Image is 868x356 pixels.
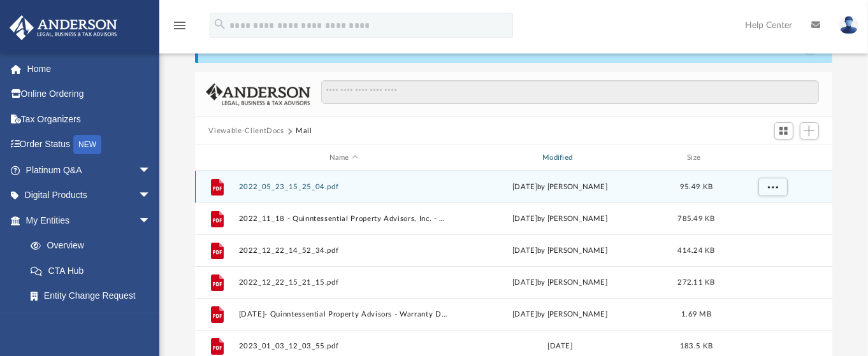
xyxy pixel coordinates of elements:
div: id [200,152,232,164]
a: My Entitiesarrow_drop_down [9,208,170,233]
div: [DATE] by [PERSON_NAME] [454,245,665,257]
a: Platinum Q&Aarrow_drop_down [9,157,170,183]
span: 785.49 KB [677,215,714,222]
a: CTA Hub [18,258,170,283]
img: Anderson Advisors Platinum Portal [6,15,121,40]
div: Modified [454,152,665,164]
span: arrow_drop_down [138,183,164,209]
div: NEW [73,135,101,154]
img: User Pic [839,16,858,34]
i: menu [172,18,187,33]
span: 95.49 KB [680,183,712,190]
button: Add [800,122,819,140]
i: search [213,17,227,31]
div: [DATE] [454,341,665,352]
a: Binder Walkthrough [18,308,170,334]
button: Mail [296,125,312,137]
button: [DATE]- Quinntessential Property Advisors - Warranty Deed.pdf [238,310,449,318]
div: [DATE] by [PERSON_NAME] [454,309,665,320]
a: Tax Organizers [9,106,170,132]
a: Overview [18,233,170,259]
a: Home [9,56,170,82]
div: id [727,152,816,164]
a: menu [172,24,187,33]
button: Viewable-ClientDocs [208,125,284,137]
div: Size [670,152,721,164]
button: More options [758,178,787,197]
span: arrow_drop_down [138,157,164,183]
input: Search files and folders [321,80,818,104]
a: Online Ordering [9,82,170,107]
button: 2022_12_22_15_21_15.pdf [238,278,449,287]
span: arrow_drop_down [138,208,164,234]
button: 2023_01_03_12_03_55.pdf [238,342,449,350]
button: 2022_05_23_15_25_04.pdf [238,183,449,191]
a: Digital Productsarrow_drop_down [9,183,170,208]
button: Switch to Grid View [774,122,793,140]
span: 1.69 MB [681,311,711,318]
div: Name [238,152,449,164]
span: 183.5 KB [680,343,712,350]
a: Order StatusNEW [9,132,170,158]
div: [DATE] by [PERSON_NAME] [454,277,665,288]
div: [DATE] by [PERSON_NAME] [454,213,665,225]
a: Entity Change Request [18,283,170,309]
span: 414.24 KB [677,247,714,254]
div: [DATE] by [PERSON_NAME] [454,182,665,193]
button: 2022_12_22_14_52_34.pdf [238,246,449,255]
button: 2022_11_18 - Quinntessential Property Advisors, Inc. - Shelby County Trustee.pdf [238,215,449,223]
span: 272.11 KB [677,279,714,286]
